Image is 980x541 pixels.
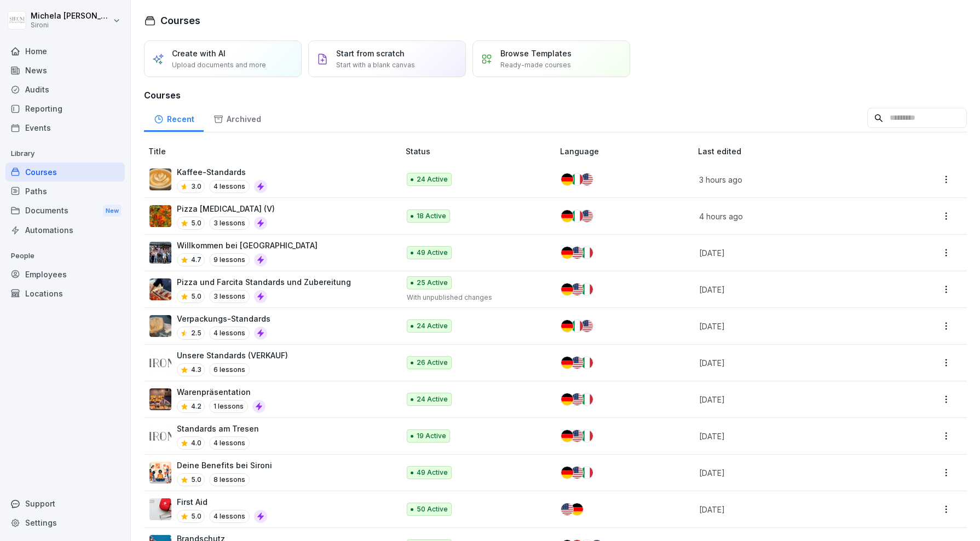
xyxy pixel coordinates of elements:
[561,467,573,479] img: de.svg
[699,431,885,442] p: [DATE]
[209,180,250,193] p: 4 lessons
[209,400,248,413] p: 1 lessons
[177,386,266,398] p: Warenpräsentation
[561,320,573,332] img: de.svg
[561,283,573,295] img: de.svg
[209,217,250,230] p: 3 lessons
[5,145,125,162] p: Library
[191,292,201,301] p: 5.0
[149,168,171,190] img: km4heinxktm3m47uv6i6dr0s.png
[581,173,593,185] img: us.svg
[191,438,201,448] p: 4.0
[5,201,125,221] div: Documents
[5,80,125,99] div: Audits
[177,166,267,178] p: Kaffee-Standards
[561,210,573,222] img: de.svg
[149,315,171,337] img: fasetpntm7x32yk9zlbwihav.png
[571,393,583,405] img: us.svg
[177,496,267,508] p: First Aid
[5,513,125,532] a: Settings
[336,60,415,70] p: Start with a blank canvas
[149,205,171,227] img: ptfehjakux1ythuqs2d8013j.png
[417,431,446,441] p: 19 Active
[5,265,125,284] a: Employees
[103,205,122,217] div: New
[149,352,171,374] img: lqv555mlp0nk8rvfp4y70ul5.png
[417,174,448,184] p: 24 Active
[209,290,250,303] p: 3 lessons
[417,211,446,221] p: 18 Active
[5,284,125,303] a: Locations
[191,402,201,411] p: 4.2
[5,220,125,240] a: Automations
[5,42,125,61] div: Home
[571,210,583,222] img: it.svg
[5,494,125,513] div: Support
[571,430,583,442] img: us.svg
[407,293,543,303] p: With unpublished changes
[191,255,201,265] p: 4.7
[561,393,573,405] img: de.svg
[204,104,270,132] a: Archived
[5,247,125,265] p: People
[172,60,266,70] p: Upload documents and more
[5,61,125,80] a: News
[561,357,573,369] img: de.svg
[5,118,125,137] a: Events
[5,162,125,182] a: Courses
[149,242,171,264] img: xmkdnyjyz2x3qdpcryl1xaw9.png
[191,218,201,228] p: 5.0
[209,253,250,266] p: 9 lessons
[581,247,593,259] img: it.svg
[417,468,448,478] p: 49 Active
[699,174,885,185] p: 3 hours ago
[149,498,171,520] img: ovcsqbf2ewum2utvc3o527vw.png
[417,394,448,404] p: 24 Active
[500,48,572,59] p: Browse Templates
[191,182,201,191] p: 3.0
[571,283,583,295] img: us.svg
[144,89,967,102] h3: Courses
[699,467,885,479] p: [DATE]
[209,363,250,376] p: 6 lessons
[561,173,573,185] img: de.svg
[149,278,171,300] img: zyvhtweyt47y1etu6k7gt48a.png
[177,459,272,471] p: Deine Benefits bei Sironi
[417,278,448,288] p: 25 Active
[561,247,573,259] img: de.svg
[5,99,125,118] a: Reporting
[177,276,351,288] p: Pizza und Farcita Standards und Zubereitung
[581,283,593,295] img: it.svg
[417,504,448,514] p: 50 Active
[148,146,401,157] p: Title
[571,320,583,332] img: it.svg
[417,358,448,368] p: 26 Active
[191,475,201,485] p: 5.0
[699,394,885,405] p: [DATE]
[149,425,171,447] img: lqv555mlp0nk8rvfp4y70ul5.png
[177,203,275,214] p: Pizza [MEDICAL_DATA] (V)
[177,350,288,361] p: Unsere Standards (VERKAUF)
[209,510,250,523] p: 4 lessons
[561,430,573,442] img: de.svg
[500,60,571,70] p: Ready-made courses
[177,240,318,251] p: Willkommen bei [GEOGRAPHIC_DATA]
[209,473,250,486] p: 8 lessons
[5,182,125,201] div: Paths
[699,504,885,515] p: [DATE]
[209,327,250,340] p: 4 lessons
[581,430,593,442] img: it.svg
[149,462,171,484] img: qv31ye6da0ab8wtu5n9xmwyd.png
[699,247,885,259] p: [DATE]
[581,210,593,222] img: us.svg
[177,313,270,324] p: Verpackungs-Standards
[144,104,204,132] a: Recent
